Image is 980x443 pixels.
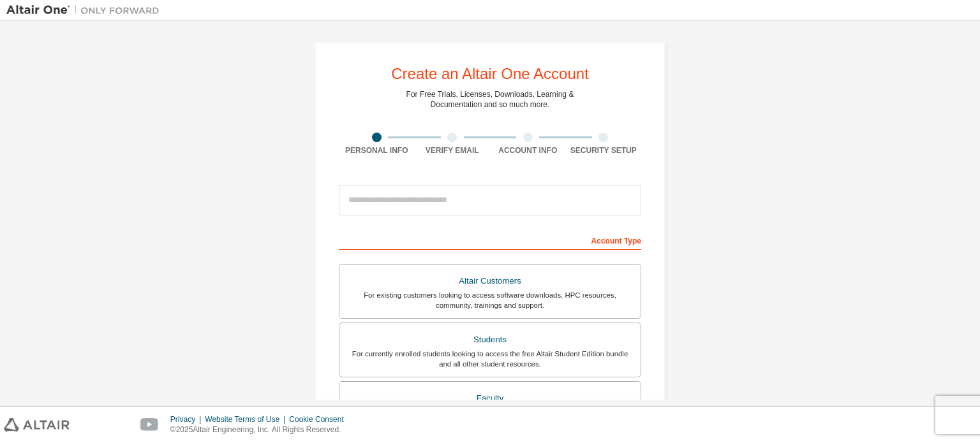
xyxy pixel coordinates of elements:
[415,145,491,156] div: Verify Email
[289,414,351,425] div: Cookie Consent
[339,229,641,250] div: Account Type
[391,66,589,82] div: Create an Altair One Account
[339,145,415,156] div: Personal Info
[205,414,289,425] div: Website Terms of Use
[347,272,633,290] div: Altair Customers
[347,389,633,407] div: Faculty
[170,425,352,435] p: © 2025 Altair Engineering, Inc. All Rights Reserved.
[347,349,633,369] div: For currently enrolled students looking to access the free Altair Student Edition bundle and all ...
[170,414,205,425] div: Privacy
[566,145,642,156] div: Security Setup
[406,89,574,110] div: For Free Trials, Licenses, Downloads, Learning & Documentation and so much more.
[4,418,70,432] img: altair_logo.svg
[347,331,633,349] div: Students
[490,145,566,156] div: Account Info
[347,290,633,310] div: For existing customers looking to access software downloads, HPC resources, community, trainings ...
[140,418,159,432] img: youtube.svg
[6,4,166,17] img: Altair One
